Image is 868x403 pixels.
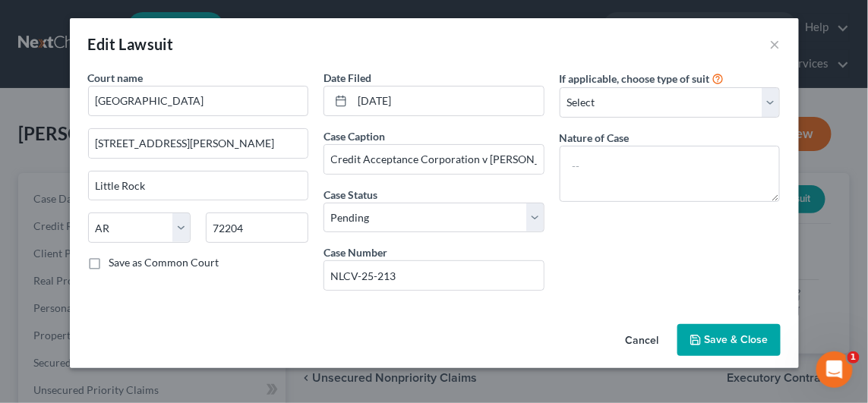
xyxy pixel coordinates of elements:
[352,87,544,115] input: MM/DD/YYYY
[109,255,219,270] label: Save as Common Court
[324,244,387,260] label: Case Number
[324,261,544,290] input: #
[88,35,116,53] span: Edit
[560,130,630,146] label: Nature of Case
[206,213,308,243] input: Enter zip...
[560,71,710,87] label: If applicable, choose type of suit
[324,70,371,86] label: Date Filed
[119,35,174,53] span: Lawsuit
[88,71,144,84] span: Court name
[88,86,309,116] input: Search court by name...
[677,324,781,356] button: Save & Close
[847,351,860,364] span: 1
[614,326,671,356] button: Cancel
[324,188,377,201] span: Case Status
[705,333,769,346] span: Save & Close
[89,129,308,158] input: Enter address...
[816,351,853,388] iframe: Intercom live chat
[324,145,544,174] input: --
[324,128,385,144] label: Case Caption
[770,35,781,53] button: ×
[89,172,308,200] input: Enter city...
